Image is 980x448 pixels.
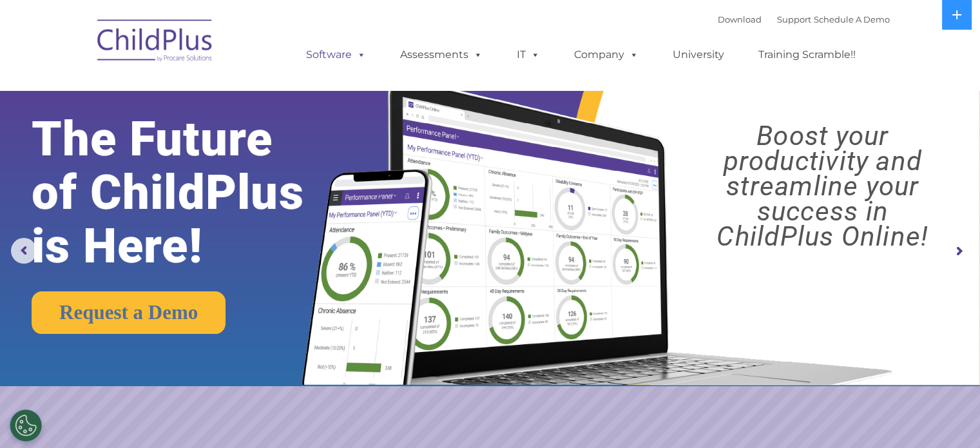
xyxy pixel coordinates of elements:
a: Training Scramble!! [745,42,869,68]
a: Support [777,14,811,24]
span: Last name [179,85,218,95]
a: Company [561,42,651,68]
a: Software [293,42,379,68]
rs-layer: The Future of ChildPlus is Here! [32,112,345,273]
rs-layer: Boost your productivity and streamline your success in ChildPlus Online! [677,123,968,249]
a: University [660,42,737,68]
font: | [718,14,890,24]
a: Download [718,14,762,24]
a: Assessments [387,42,495,68]
img: ChildPlus by Procare Solutions [91,10,220,75]
span: Phone number [179,138,234,148]
a: Request a Demo [32,291,226,334]
a: Schedule A Demo [814,14,890,24]
button: Cookies Settings [10,409,42,442]
a: IT [504,42,553,68]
